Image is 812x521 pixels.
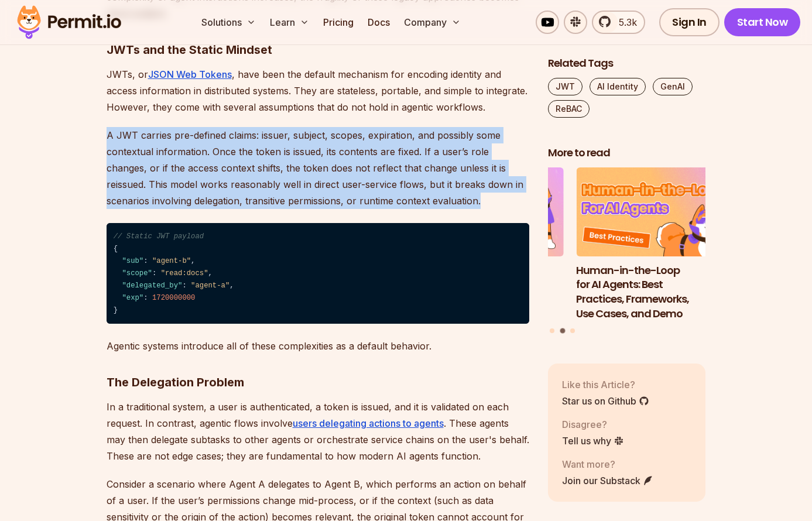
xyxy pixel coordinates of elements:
[576,263,734,321] h3: Human-in-the-Loop for AI Agents: Best Practices, Frameworks, Use Cases, and Demo
[148,68,232,80] a: JSON Web Tokens
[592,11,645,34] a: 5.3k
[548,167,706,335] div: Posts
[152,257,191,265] span: "agent-b"
[122,269,152,277] span: "scope"
[318,11,358,34] a: Pricing
[107,43,272,57] strong: JWTs and the Static Mindset
[161,269,208,277] span: "read:docs"
[122,257,143,265] span: "sub"
[107,375,244,389] strong: The Delegation Problem
[560,328,565,334] button: Go to slide 2
[293,417,444,429] a: users delegating actions to agents
[143,257,148,265] span: :
[114,245,118,253] span: {
[548,78,583,95] a: JWT
[107,399,529,464] p: In a traditional system, a user is authenticated, a token is issued, and it is validated on each ...
[107,66,529,115] p: JWTs, or , have been the default mechanism for encoding identity and access information in distri...
[548,56,706,71] h2: Related Tags
[107,338,529,354] p: Agentic systems introduce all of these complexities as a default behavior.
[114,232,204,241] span: // Static JWT payload
[152,294,196,302] span: 1720000000
[612,15,637,29] span: 5.3k
[122,282,182,290] span: "delegated_by"
[562,433,624,447] a: Tell us why
[659,8,720,36] a: Sign In
[653,78,693,95] a: GenAI
[208,269,213,277] span: ,
[562,457,653,471] p: Want more?
[265,11,314,34] button: Learn
[191,257,195,265] span: ,
[152,269,156,277] span: :
[107,127,529,209] p: A JWT carries pre-defined claims: issuer, subject, scopes, expiration, and possibly some contextu...
[122,294,143,302] span: "exp"
[562,473,653,487] a: Join our Substack
[363,11,395,34] a: Docs
[143,294,148,302] span: :
[399,11,465,34] button: Company
[548,100,590,118] a: ReBAC
[576,167,734,321] li: 2 of 3
[550,328,554,333] button: Go to slide 1
[590,78,646,95] a: AI Identity
[548,146,706,160] h2: More to read
[576,167,734,256] img: Human-in-the-Loop for AI Agents: Best Practices, Frameworks, Use Cases, and Demo
[229,282,234,290] span: ,
[562,393,649,407] a: Star us on Github
[562,377,649,391] p: Like this Article?
[724,8,801,36] a: Start Now
[114,306,118,314] span: }
[182,282,186,290] span: :
[562,417,624,431] p: Disagree?
[576,167,734,321] a: Human-in-the-Loop for AI Agents: Best Practices, Frameworks, Use Cases, and DemoHuman-in-the-Loop...
[570,328,575,333] button: Go to slide 3
[12,2,126,42] img: Permit logo
[191,282,229,290] span: "agent-a"
[197,11,261,34] button: Solutions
